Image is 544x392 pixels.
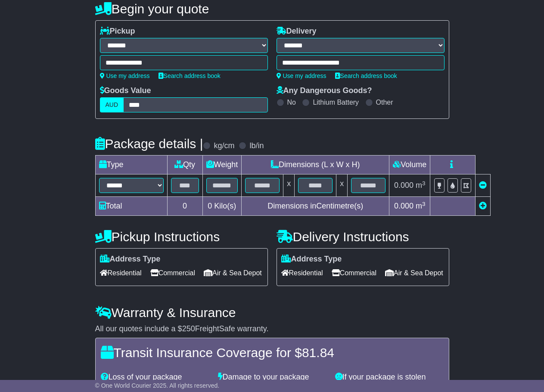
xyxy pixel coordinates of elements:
span: 0.000 [394,181,413,190]
td: Type [95,156,167,174]
label: Any Dangerous Goods? [277,86,372,96]
label: Goods Value [100,86,151,96]
label: Address Type [100,255,161,264]
span: 0.000 [394,202,413,210]
td: Volume [389,156,430,174]
h4: Transit Insurance Coverage for $ [101,345,444,360]
h4: Pickup Instructions [95,230,268,244]
div: Damage to your package [214,373,331,382]
h4: Warranty & Insurance [95,305,449,320]
span: 250 [182,324,195,333]
sup: 3 [422,201,426,207]
td: x [336,174,348,197]
span: © One World Courier 2025. All rights reserved. [95,382,220,389]
td: Total [95,197,167,216]
label: Delivery [277,27,317,36]
label: kg/cm [214,141,234,151]
a: Remove this item [479,181,487,190]
span: Air & Sea Depot [385,266,443,280]
span: 81.84 [302,345,334,360]
span: Commercial [150,266,195,280]
div: Loss of your package [96,373,214,382]
label: Other [376,98,393,106]
label: Address Type [281,255,342,264]
div: If your package is stolen [331,373,448,382]
sup: 3 [422,180,426,187]
span: Air & Sea Depot [204,266,262,280]
a: Search address book [335,72,397,79]
label: Pickup [100,27,135,36]
a: Use my address [100,72,150,79]
label: Lithium Battery [313,98,359,106]
a: Use my address [277,72,326,79]
span: Commercial [332,266,376,280]
h4: Begin your quote [95,2,449,16]
a: Add new item [479,202,487,210]
td: Kilo(s) [202,197,242,216]
a: Search address book [159,72,221,79]
td: Dimensions (L x W x H) [242,156,389,174]
label: lb/in [249,141,264,151]
label: AUD [100,97,124,112]
div: All our quotes include a $ FreightSafe warranty. [95,324,449,334]
span: m [416,202,426,210]
td: 0 [167,197,202,216]
span: m [416,181,426,190]
h4: Delivery Instructions [277,230,449,244]
h4: Package details | [95,137,203,151]
span: Residential [281,266,323,280]
td: Qty [167,156,202,174]
td: Weight [202,156,242,174]
label: No [287,98,296,106]
td: x [283,174,295,197]
span: 0 [208,202,212,210]
td: Dimensions in Centimetre(s) [242,197,389,216]
span: Residential [100,266,142,280]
